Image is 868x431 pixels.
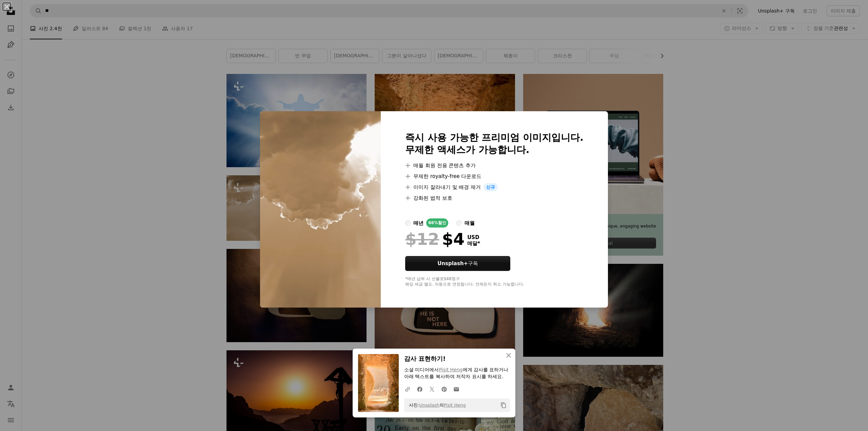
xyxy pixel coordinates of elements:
[260,111,381,308] img: premium_photo-1733306520273-a877dcc37e89
[405,183,584,191] li: 이미지 잘라내기 및 배경 제거
[419,403,439,408] a: Unsplash
[426,218,448,228] div: 66% 할인
[404,367,510,380] p: 소셜 미디어에서 에게 감사를 표하거나 아래 텍스트를 복사하여 저작자 표시를 하세요.
[405,172,584,180] li: 무제한 royalty-free 다운로드
[439,367,462,372] a: Pisit Heng
[404,354,510,364] h3: 감사 표현하기!
[444,403,466,408] a: Pisit Heng
[406,400,466,411] span: 사진: 의
[405,132,584,156] h2: 즉시 사용 가능한 프리미엄 이미지입니다. 무제한 액세스가 가능합니다.
[437,260,468,267] strong: Unsplash+
[484,183,498,191] span: 신규
[413,219,423,227] div: 매년
[405,230,465,248] div: $4
[438,382,450,396] a: Pinterest에 공유
[456,220,462,226] input: 매월
[405,194,584,202] li: 강화된 법적 보호
[405,161,584,170] li: 매월 회원 전용 콘텐츠 추가
[405,220,411,226] input: 매년66%할인
[426,382,438,396] a: Twitter에 공유
[405,276,584,287] div: *매년 납부 시 선불로 $48 청구 해당 세금 별도. 자동으로 연장됩니다. 언제든지 취소 가능합니다.
[450,382,462,396] a: 이메일로 공유에 공유
[465,219,475,227] div: 매월
[414,382,426,396] a: Facebook에 공유
[405,230,439,248] span: $12
[498,399,509,411] button: 클립보드에 복사하기
[405,256,510,271] button: Unsplash+구독
[467,234,480,240] span: USD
